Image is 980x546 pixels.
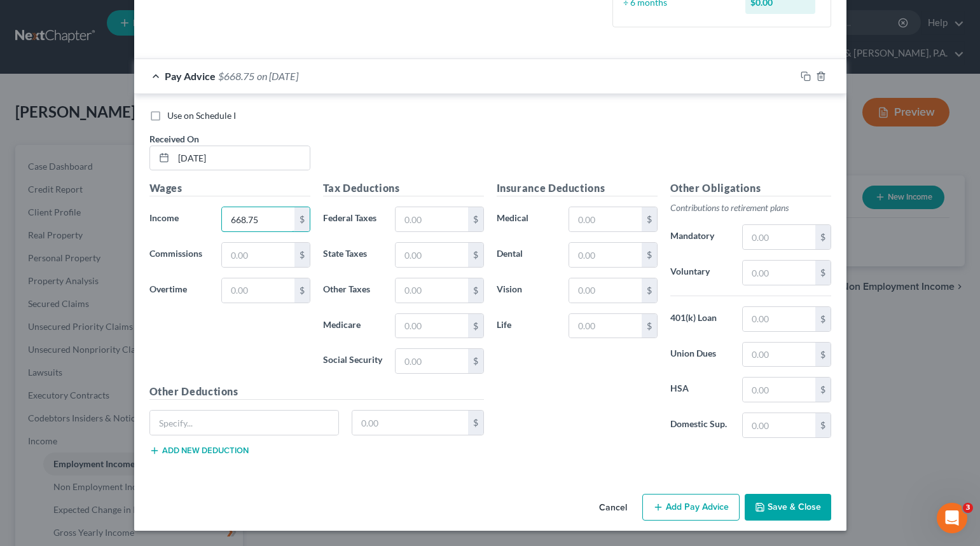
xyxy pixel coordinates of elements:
label: HSA [664,377,736,402]
input: 0.00 [352,411,468,435]
h5: Other Deductions [149,384,484,400]
span: 3 [963,503,973,513]
button: Add new deduction [149,446,249,456]
input: 0.00 [569,278,641,303]
label: Other Taxes [317,278,389,303]
input: 0.00 [396,207,467,231]
label: Mandatory [664,224,736,250]
div: $ [468,314,483,338]
label: Union Dues [664,342,736,367]
input: 0.00 [569,314,641,338]
div: $ [642,243,657,267]
button: Add Pay Advice [642,494,740,521]
input: MM/DD/YYYY [174,146,310,170]
input: 0.00 [222,278,294,303]
input: 0.00 [743,413,815,437]
input: 0.00 [396,314,467,338]
span: on [DATE] [257,70,298,82]
input: 0.00 [396,243,467,267]
div: $ [815,343,831,367]
label: Vision [490,278,563,303]
label: 401(k) Loan [664,306,736,332]
input: Specify... [150,411,339,435]
label: Federal Taxes [317,207,389,232]
div: $ [468,278,483,303]
input: 0.00 [743,307,815,331]
h5: Insurance Deductions [497,181,658,196]
h5: Wages [149,181,310,196]
button: Cancel [589,495,637,521]
input: 0.00 [396,278,467,303]
label: Life [490,313,563,339]
label: Social Security [317,348,389,374]
div: $ [815,378,831,402]
div: $ [815,225,831,249]
p: Contributions to retirement plans [670,201,831,214]
div: $ [815,413,831,437]
label: Voluntary [664,260,736,285]
iframe: Intercom live chat [937,503,967,533]
div: $ [294,278,310,303]
label: Overtime [143,278,216,303]
h5: Tax Deductions [323,181,484,196]
label: Domestic Sup. [664,413,736,438]
label: State Taxes [317,242,389,268]
div: $ [294,207,310,231]
button: Save & Close [745,494,831,521]
label: Dental [490,242,563,268]
input: 0.00 [743,261,815,285]
label: Commissions [143,242,216,268]
input: 0.00 [743,343,815,367]
span: Use on Schedule I [167,110,236,121]
div: $ [642,207,657,231]
div: $ [815,261,831,285]
input: 0.00 [569,207,641,231]
input: 0.00 [743,225,815,249]
input: 0.00 [222,207,294,231]
div: $ [468,349,483,373]
span: Pay Advice [165,70,216,82]
div: $ [642,314,657,338]
div: $ [815,307,831,331]
input: 0.00 [569,243,641,267]
div: $ [468,411,483,435]
div: $ [468,207,483,231]
label: Medical [490,207,563,232]
span: Received On [149,133,199,144]
div: $ [468,243,483,267]
span: Income [149,212,179,223]
input: 0.00 [396,349,467,373]
div: $ [642,278,657,303]
input: 0.00 [743,378,815,402]
label: Medicare [317,313,389,339]
span: $668.75 [218,70,254,82]
h5: Other Obligations [670,181,831,196]
div: $ [294,243,310,267]
input: 0.00 [222,243,294,267]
